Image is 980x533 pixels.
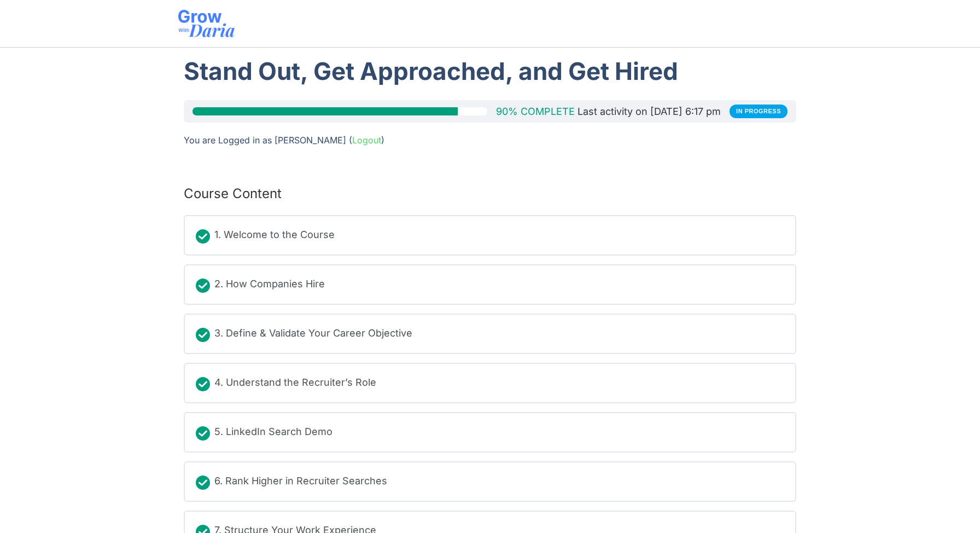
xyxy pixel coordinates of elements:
[196,279,210,293] div: Completed
[196,375,784,391] a: Completed 4. Understand the Recruiter’s Role
[196,229,210,244] div: Completed
[196,473,784,490] a: Completed 6. Rank Higher in Recruiter Searches
[214,276,325,293] div: 2. How Companies Hire
[214,326,412,342] div: 3. Define & Validate Your Career Objective
[184,53,796,89] h1: Stand Out, Get Approached, and Get Hired​
[196,426,210,441] div: Completed
[730,105,787,118] div: In Progress
[214,375,376,391] div: 4. Understand the Recruiter’s Role
[352,135,381,146] a: Logout
[196,227,784,244] a: Completed 1. Welcome to the Course
[184,186,282,202] h2: Course Content
[184,134,796,147] div: You are Logged in as [PERSON_NAME] ( )
[196,424,784,441] a: Completed 5. LinkedIn Search Demo
[196,476,210,490] div: Completed
[214,227,335,244] div: 1. Welcome to the Course
[196,328,210,342] div: Completed
[196,377,210,391] div: Completed
[214,473,387,490] div: 6. Rank Higher in Recruiter Searches
[577,108,721,115] div: Last activity on [DATE] 6:17 pm
[196,326,784,342] a: Completed 3. Define & Validate Your Career Objective
[496,108,575,115] div: 90% Complete
[196,276,784,293] a: Completed 2. How Companies Hire
[214,424,332,441] div: 5. LinkedIn Search Demo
